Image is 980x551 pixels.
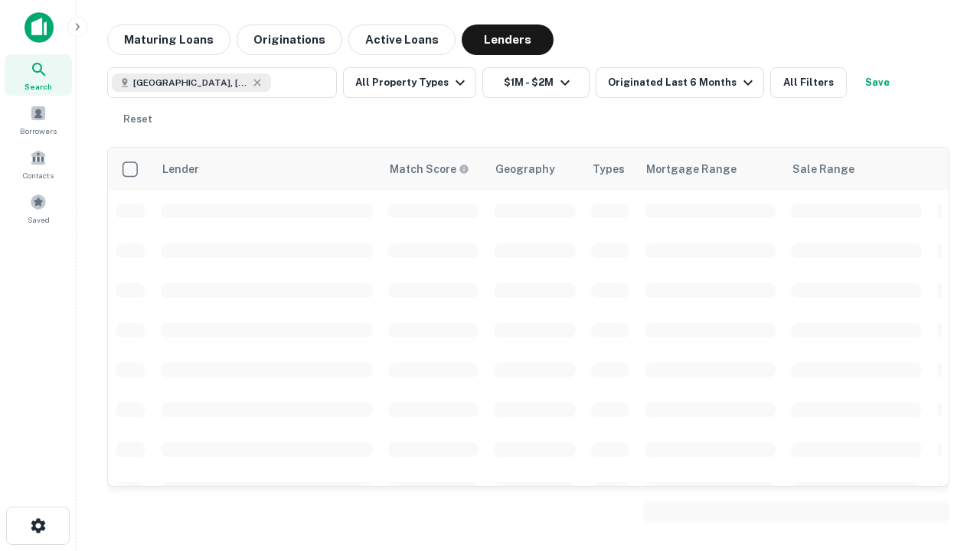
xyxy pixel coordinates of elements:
[903,380,980,453] iframe: Chat Widget
[390,161,469,178] div: Capitalize uses an advanced AI algorithm to match your search with the best lender. The match sco...
[23,169,54,181] span: Contacts
[348,24,456,55] button: Active Loans
[5,187,72,229] a: Saved
[646,160,737,178] div: Mortgage Range
[237,24,342,55] button: Originations
[24,12,54,43] img: capitalize-icon.png
[593,160,625,178] div: Types
[133,76,248,90] span: [GEOGRAPHIC_DATA], [GEOGRAPHIC_DATA], [GEOGRAPHIC_DATA]
[390,161,466,178] h6: Match Score
[153,148,381,191] th: Lender
[482,67,590,98] button: $1M - $2M
[28,214,50,226] span: Saved
[20,125,57,137] span: Borrowers
[783,148,929,191] th: Sale Range
[5,54,72,96] a: Search
[637,148,783,191] th: Mortgage Range
[24,80,52,93] span: Search
[583,148,637,191] th: Types
[162,160,199,178] div: Lender
[113,104,162,135] button: Reset
[343,67,476,98] button: All Property Types
[770,67,847,98] button: All Filters
[608,73,757,92] div: Originated Last 6 Months
[495,160,555,178] div: Geography
[792,160,854,178] div: Sale Range
[5,99,72,140] a: Borrowers
[596,67,764,98] button: Originated Last 6 Months
[381,148,486,191] th: Capitalize uses an advanced AI algorithm to match your search with the best lender. The match sco...
[486,148,583,191] th: Geography
[107,24,230,55] button: Maturing Loans
[853,67,902,98] button: Save your search to get updates of matches that match your search criteria.
[5,143,72,184] a: Contacts
[462,24,554,55] button: Lenders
